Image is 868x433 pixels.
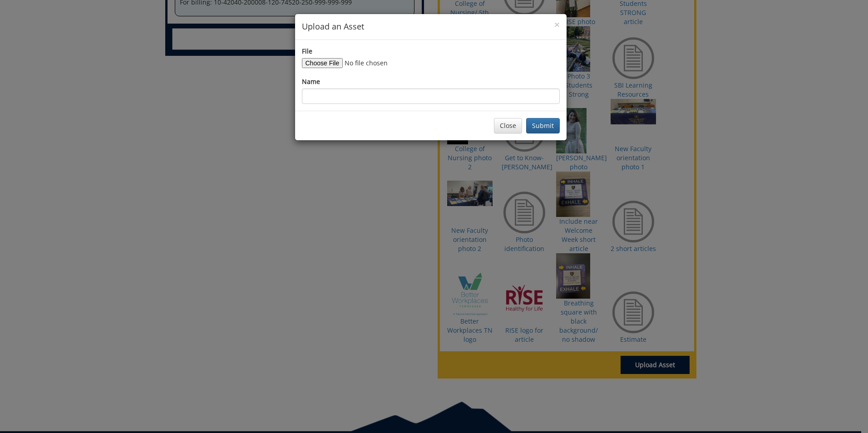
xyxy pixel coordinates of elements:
button: Close [554,20,560,30]
label: Name [302,77,320,86]
button: Close [494,118,522,133]
h4: Upload an Asset [302,21,560,33]
label: File [302,47,312,56]
button: Submit [526,118,560,133]
span: × [554,18,560,31]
